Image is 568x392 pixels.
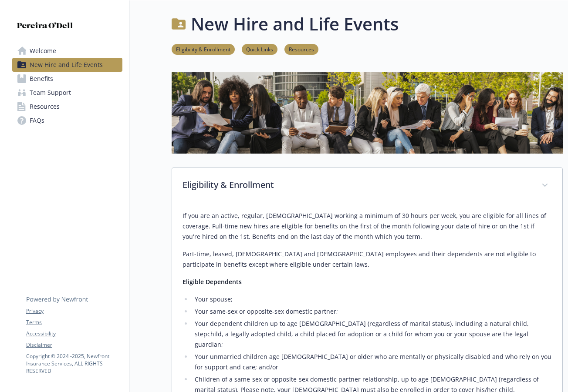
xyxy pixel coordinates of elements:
[30,72,53,86] span: Benefits
[30,86,71,100] span: Team Support
[183,278,242,286] strong: Eligible Dependents
[172,168,562,204] div: Eligibility & Enrollment
[26,307,122,315] a: Privacy
[12,86,122,100] a: Team Support
[12,100,122,114] a: Resources
[12,58,122,72] a: New Hire and Life Events
[12,44,122,58] a: Welcome
[284,45,318,53] a: Resources
[172,72,563,154] img: new hire page banner
[183,249,552,270] p: Part-time, leased, [DEMOGRAPHIC_DATA] and [DEMOGRAPHIC_DATA] employees and their dependents are n...
[192,294,552,305] li: Your spouse;
[30,44,56,58] span: Welcome
[192,306,552,317] li: Your same-sex or opposite-sex domestic partner;
[242,45,277,53] a: Quick Links
[183,178,531,191] p: Eligibility & Enrollment
[191,11,399,37] h1: New Hire and Life Events
[183,211,552,242] p: If you are an active, regular, [DEMOGRAPHIC_DATA] working a minimum of 30 hours per week, you are...
[30,114,44,127] span: FAQs
[26,341,122,349] a: Disclaimer
[192,318,552,350] li: Your dependent children up to age [DEMOGRAPHIC_DATA] (regardless of marital status), including a ...
[172,45,235,53] a: Eligibility & Enrollment
[26,352,122,375] p: Copyright © 2024 - 2025 , Newfront Insurance Services, ALL RIGHTS RESERVED
[12,114,122,127] a: FAQs
[26,330,122,338] a: Accessibility
[192,352,552,372] li: Your unmarried children age [DEMOGRAPHIC_DATA] or older who are mentally or physically disabled a...
[30,100,60,114] span: Resources
[12,72,122,86] a: Benefits
[26,318,122,326] a: Terms
[30,58,103,72] span: New Hire and Life Events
